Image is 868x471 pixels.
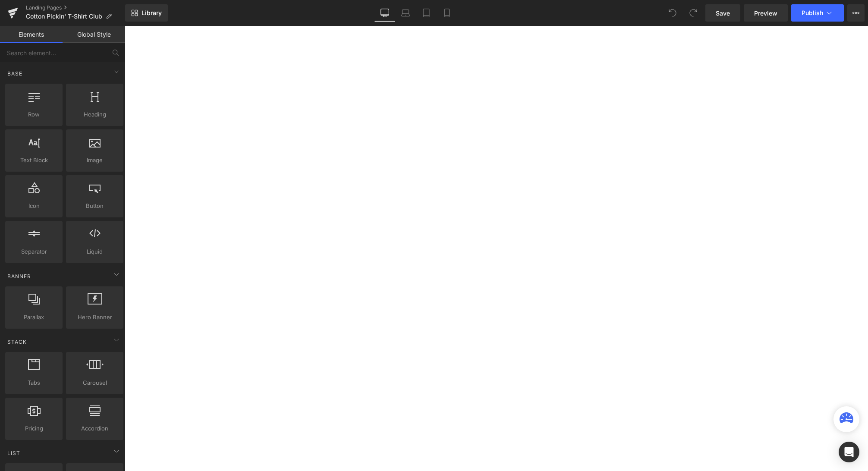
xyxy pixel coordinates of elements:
button: Publish [791,4,844,22]
div: Open Intercom Messenger [839,442,859,462]
span: Save [716,9,730,18]
a: Preview [744,4,788,22]
span: Accordion [69,424,121,433]
a: Laptop [395,4,416,22]
a: Global Style [63,26,125,43]
span: Image [69,156,121,165]
span: Carousel [69,378,121,387]
a: Tablet [416,4,437,22]
span: Preview [754,9,777,18]
span: Parallax [8,313,60,322]
span: Text Block [8,156,60,165]
span: Icon [8,201,60,210]
span: Row [8,110,60,119]
span: Hero Banner [69,313,121,322]
span: Button [69,201,121,210]
button: Undo [664,4,681,22]
a: Landing Pages [26,4,125,11]
span: Pricing [8,424,60,433]
a: Desktop [374,4,395,22]
a: New Library [125,4,168,22]
span: Liquid [69,247,121,256]
span: Heading [69,110,121,119]
button: More [847,4,865,22]
span: Publish [802,9,823,16]
span: Separator [8,247,60,256]
button: Redo [685,4,702,22]
span: Cotton Pickin' T-Shirt Club [26,13,102,20]
span: Stack [6,338,28,346]
span: Library [142,9,162,17]
span: Base [6,69,23,78]
span: List [6,449,21,457]
a: Mobile [437,4,457,22]
span: Tabs [8,378,60,387]
span: Banner [6,272,32,280]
